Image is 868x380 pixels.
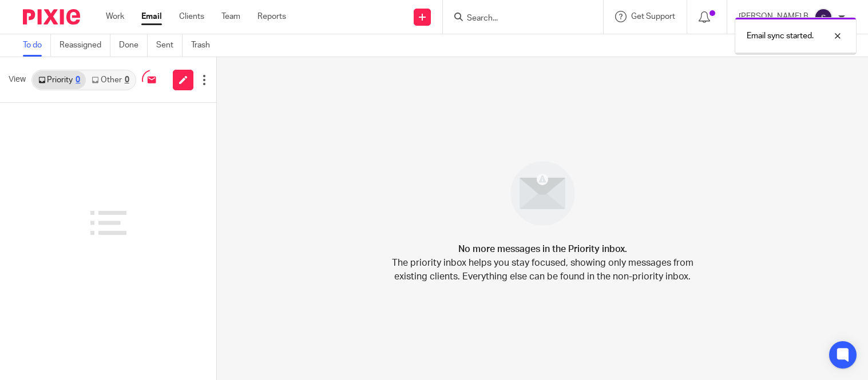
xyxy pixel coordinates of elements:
[503,154,582,233] img: image
[179,11,204,22] a: Clients
[76,76,80,84] div: 0
[142,70,162,90] img: inbox_syncing.svg
[458,242,627,256] h4: No more messages in the Priority inbox.
[391,256,694,283] p: The priority inbox helps you stay focused, showing only messages from existing clients. Everythin...
[60,34,110,57] a: Reassigned
[156,34,183,57] a: Sent
[257,11,286,22] a: Reports
[221,11,240,22] a: Team
[23,9,80,25] img: Pixie
[119,34,148,57] a: Done
[86,71,134,89] a: Other0
[747,30,814,42] p: Email sync started.
[191,34,219,57] a: Trash
[141,11,162,22] a: Email
[125,76,129,84] div: 0
[9,74,26,86] span: View
[33,71,86,89] a: Priority0
[106,11,124,22] a: Work
[814,8,833,26] img: svg%3E
[23,34,51,57] a: To do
